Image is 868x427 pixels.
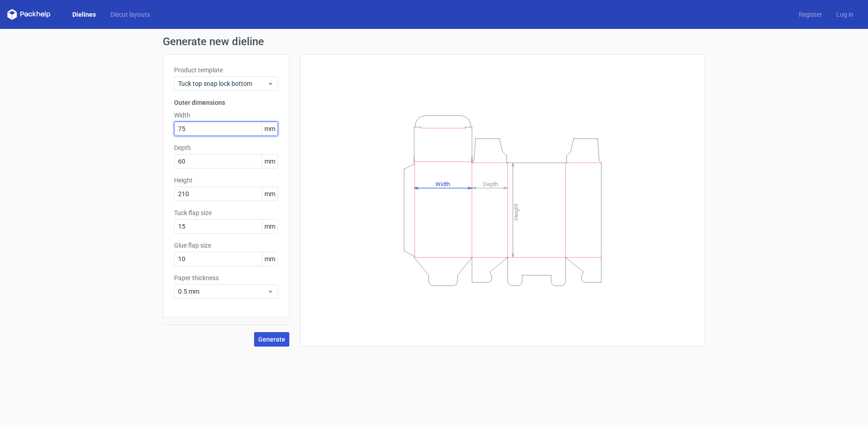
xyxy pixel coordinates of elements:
[103,10,157,19] a: Diecut layouts
[174,176,278,185] label: Height
[254,332,289,347] button: Generate
[483,180,498,187] tspan: Depth
[174,66,278,75] label: Product template
[258,336,285,343] span: Generate
[178,287,267,296] span: 0.5 mm
[174,98,278,107] h3: Outer dimensions
[829,10,861,19] a: Log in
[513,203,519,220] tspan: Height
[163,36,705,47] h1: Generate new dieline
[174,111,278,120] label: Width
[174,241,278,250] label: Glue flap size
[262,122,278,136] span: mm
[262,252,278,266] span: mm
[262,155,278,168] span: mm
[174,208,278,217] label: Tuck flap size
[792,10,829,19] a: Register
[178,79,267,88] span: Tuck top snap lock bottom
[435,180,450,187] tspan: Width
[174,273,278,282] label: Paper thickness
[174,143,278,152] label: Depth
[262,220,278,233] span: mm
[65,10,103,19] a: Dielines
[262,187,278,201] span: mm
